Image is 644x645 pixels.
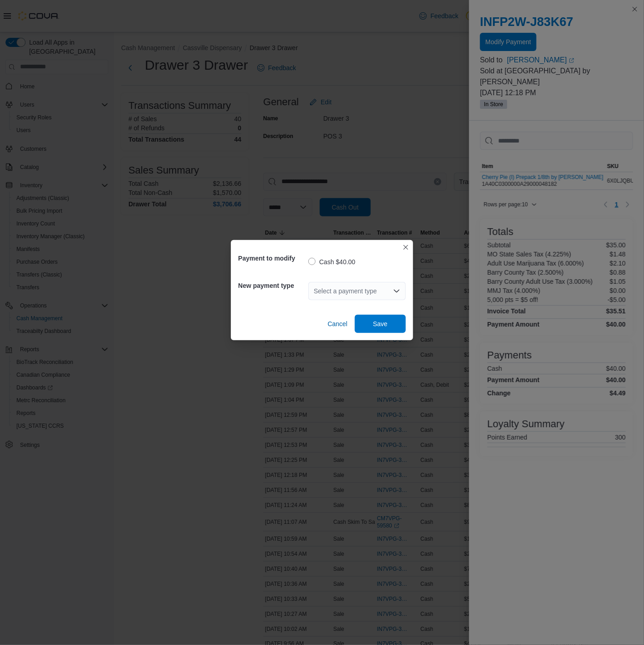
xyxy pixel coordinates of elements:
h5: New payment type [238,276,307,295]
button: Cancel [324,315,351,333]
button: Save [355,315,406,333]
label: Cash $40.00 [308,256,355,267]
button: Closes this modal window [400,242,411,253]
h5: Payment to modify [238,249,307,267]
span: Save [373,319,388,328]
span: Cancel [327,319,348,328]
input: Accessible screen reader label [314,286,315,297]
button: Open list of options [393,287,400,295]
